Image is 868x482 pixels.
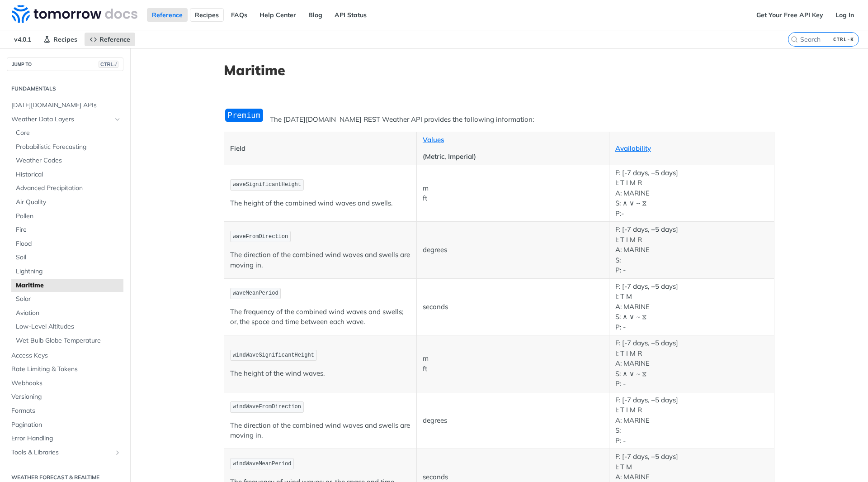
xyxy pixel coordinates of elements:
[830,8,859,22] a: Log In
[7,85,123,93] h2: Fundamentals
[615,224,768,276] p: F: [-7 days, +5 days] I: T I M R A: MARINE S: P: -
[423,415,603,426] p: degrees
[11,181,123,195] a: Advanced Precipitation
[230,307,410,327] p: The frequency of the combined wind waves and swells; or, the space and time between each wave.
[11,292,123,306] a: Solar
[255,8,301,22] a: Help Center
[11,392,121,401] span: Versioning
[38,33,82,46] a: Recipes
[11,196,123,209] a: Air Quality
[11,251,123,264] a: Soil
[233,404,301,410] span: windWaveFromDirection
[11,306,123,320] a: Aviation
[11,237,123,251] a: Flood
[230,143,410,154] p: Field
[99,61,118,68] span: CTRL-/
[16,253,121,262] span: Soil
[16,170,121,179] span: Historical
[11,154,123,167] a: Weather Codes
[791,36,798,43] svg: Search
[16,225,121,234] span: Fire
[16,212,121,221] span: Pollen
[230,198,410,209] p: The height of the combined wind waves and swells.
[11,115,112,124] span: Weather Data Layers
[7,349,123,363] a: Access Keys
[226,8,252,22] a: FAQs
[16,198,121,207] span: Air Quality
[11,379,121,388] span: Webhooks
[16,336,121,345] span: Wet Bulb Globe Temperature
[99,35,130,43] span: Reference
[11,406,121,415] span: Formats
[16,129,121,138] span: Core
[114,116,121,123] button: Hide subpages for Weather Data Layers
[831,35,856,44] kbd: CTRL-K
[11,101,121,110] span: [DATE][DOMAIN_NAME] APIs
[7,473,123,482] h2: Weather Forecast & realtime
[7,432,123,445] a: Error Handling
[233,352,314,358] span: windWaveSignificantHeight
[11,140,123,154] a: Probabilistic Forecasting
[16,143,121,152] span: Probabilistic Forecasting
[7,113,123,126] a: Weather Data LayersHide subpages for Weather Data Layers
[303,8,327,22] a: Blog
[7,404,123,418] a: Formats
[423,152,603,162] p: (Metric, Imperial)
[11,320,123,334] a: Low-Level Altitudes
[11,448,112,457] span: Tools & Libraries
[11,265,123,278] a: Lightning
[615,144,651,153] a: Availability
[423,353,603,374] p: m ft
[11,279,123,292] a: Maritime
[7,57,123,71] button: JUMP TOCTRL-/
[11,168,123,181] a: Historical
[114,449,121,456] button: Show subpages for Tools & Libraries
[230,250,410,270] p: The direction of the combined wind waves and swells are moving in.
[16,281,121,290] span: Maritime
[16,267,121,276] span: Lightning
[233,234,288,240] span: waveFromDirection
[190,8,224,22] a: Recipes
[233,290,278,296] span: waveMeanPeriod
[11,210,123,223] a: Pollen
[224,115,774,125] p: The [DATE][DOMAIN_NAME] REST Weather API provides the following information:
[16,239,121,248] span: Flood
[423,302,603,312] p: seconds
[11,351,121,360] span: Access Keys
[7,363,123,376] a: Rate Limiting & Tokens
[423,245,603,255] p: degrees
[7,390,123,404] a: Versioning
[233,461,292,467] span: windWaveMeanPeriod
[11,334,123,348] a: Wet Bulb Globe Temperature
[233,181,301,188] span: waveSignificantHeight
[16,295,121,304] span: Solar
[7,377,123,390] a: Webhooks
[16,322,121,331] span: Low-Level Altitudes
[12,5,137,23] img: Tomorrow.io Weather API Docs
[16,184,121,193] span: Advanced Precipitation
[615,168,768,219] p: F: [-7 days, +5 days] I: T I M R A: MARINE S: ∧ ∨ ~ ⧖ P:-
[16,309,121,318] span: Aviation
[53,35,77,43] span: Recipes
[230,368,410,379] p: The height of the wind waves.
[615,395,768,446] p: F: [-7 days, +5 days] I: T I M R A: MARINE S: P: -
[224,62,774,78] h1: Maritime
[330,8,372,22] a: API Status
[11,420,121,430] span: Pagination
[11,434,121,443] span: Error Handling
[9,33,36,46] span: v4.0.1
[230,420,410,441] p: The direction of the combined wind waves and swells are moving in.
[751,8,828,22] a: Get Your Free API Key
[423,183,603,204] p: m ft
[7,418,123,432] a: Pagination
[147,8,188,22] a: Reference
[615,282,768,333] p: F: [-7 days, +5 days] I: T M A: MARINE S: ∧ ∨ ~ ⧖ P: -
[11,223,123,237] a: Fire
[16,156,121,165] span: Weather Codes
[423,135,444,144] a: Values
[615,338,768,389] p: F: [-7 days, +5 days] I: T I M R A: MARINE S: ∧ ∨ ~ ⧖ P: -
[11,126,123,140] a: Core
[7,446,123,459] a: Tools & LibrariesShow subpages for Tools & Libraries
[85,33,135,46] a: Reference
[7,99,123,112] a: [DATE][DOMAIN_NAME] APIs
